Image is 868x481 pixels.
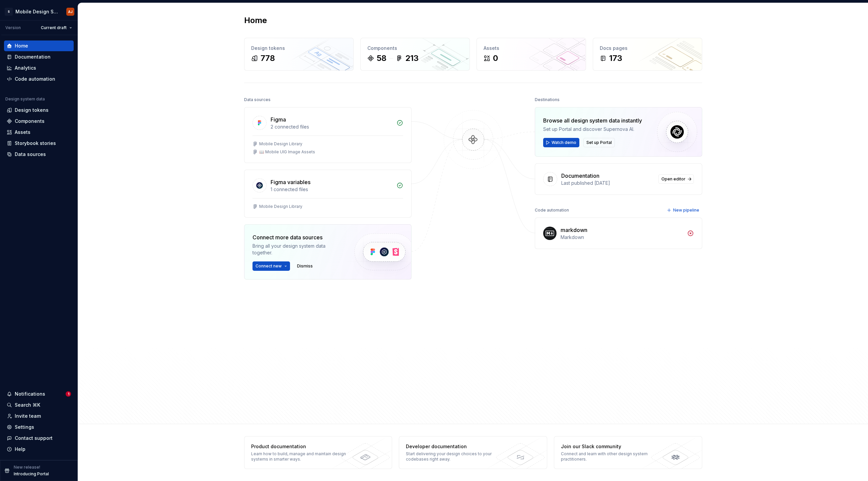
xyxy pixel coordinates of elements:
[68,9,73,14] div: AJ
[252,233,343,241] div: Connect more data sources
[261,53,275,64] div: 778
[66,391,71,397] span: 1
[251,443,349,450] div: Product documentation
[259,149,315,155] div: 📖 Mobile UIG Image Assets
[251,45,347,52] div: Design tokens
[535,95,560,104] div: Destinations
[367,45,463,52] div: Components
[4,127,74,138] a: Assets
[4,116,74,127] a: Components
[4,105,74,115] a: Design tokens
[4,422,74,432] a: Settings
[5,25,21,30] div: Version
[41,25,67,30] span: Current draft
[5,8,13,16] div: S
[15,424,34,430] div: Settings
[244,95,271,104] div: Data sources
[561,451,658,462] div: Connect and learn with other design system practitioners.
[4,433,74,444] button: Contact support
[484,45,579,52] div: Assets
[294,261,316,271] button: Dismiss
[406,451,503,462] div: Start delivering your design choices to your codebases right away.
[38,23,75,32] button: Current draft
[15,8,58,15] div: Mobile Design System
[252,261,290,271] button: Connect new
[658,174,694,184] a: Open editor
[661,176,685,182] span: Open editor
[252,243,343,256] div: Bring all your design system data together.
[15,140,56,147] div: Storybook stories
[554,436,702,469] a: Join our Slack communityConnect and learn with other design system practitioners.
[561,172,599,180] div: Documentation
[4,138,74,149] a: Storybook stories
[15,107,49,113] div: Design tokens
[244,38,354,71] a: Design tokens778
[15,43,28,49] div: Home
[271,178,310,186] div: Figma variables
[405,53,419,64] div: 213
[583,138,615,147] button: Set up Portal
[271,186,392,193] div: 1 connected files
[297,263,313,269] span: Dismiss
[586,140,612,145] span: Set up Portal
[399,436,547,469] a: Developer documentationStart delivering your design choices to your codebases right away.
[4,52,74,62] a: Documentation
[244,107,412,163] a: Figma2 connected filesMobile Design Library📖 Mobile UIG Image Assets
[259,141,302,147] div: Mobile Design Library
[593,38,702,71] a: Docs pages173
[244,15,267,26] h2: Home
[15,446,25,453] div: Help
[259,204,302,209] div: Mobile Design Library
[271,115,286,124] div: Figma
[4,74,74,84] a: Code automation
[4,149,74,160] a: Data sources
[477,38,586,71] a: Assets0
[4,444,74,455] button: Help
[543,126,642,133] div: Set up Portal and discover Supernova AI.
[561,443,658,450] div: Join our Slack community
[543,138,579,147] button: Watch demo
[665,206,702,215] button: New pipeline
[256,263,282,269] span: Connect new
[4,411,74,421] a: Invite team
[552,140,576,145] span: Watch demo
[673,208,699,213] span: New pipeline
[543,116,642,125] div: Browse all design system data instantly
[15,391,45,397] div: Notifications
[1,4,76,19] button: SMobile Design SystemAJ
[4,389,74,399] button: Notifications1
[561,180,654,186] div: Last published [DATE]
[406,443,503,450] div: Developer documentation
[244,436,392,469] a: Product documentationLearn how to build, manage and maintain design systems in smarter ways.
[15,402,40,408] div: Search ⌘K
[609,53,622,64] div: 173
[4,41,74,51] a: Home
[15,413,41,419] div: Invite team
[14,471,49,477] p: Introducing Portal
[15,76,55,82] div: Code automation
[561,234,683,241] div: Markdown
[251,451,349,462] div: Learn how to build, manage and maintain design systems in smarter ways.
[271,124,392,130] div: 2 connected files
[15,118,45,125] div: Components
[244,170,412,218] a: Figma variables1 connected filesMobile Design Library
[377,53,386,64] div: 58
[14,465,40,470] p: New release!
[535,206,569,215] div: Code automation
[600,45,695,52] div: Docs pages
[15,151,46,158] div: Data sources
[4,400,74,410] button: Search ⌘K
[15,129,30,136] div: Assets
[15,54,51,60] div: Documentation
[493,53,498,64] div: 0
[15,435,53,442] div: Contact support
[5,96,45,102] div: Design system data
[15,65,36,71] div: Analytics
[4,63,74,73] a: Analytics
[360,38,470,71] a: Components58213
[561,226,587,234] div: markdown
